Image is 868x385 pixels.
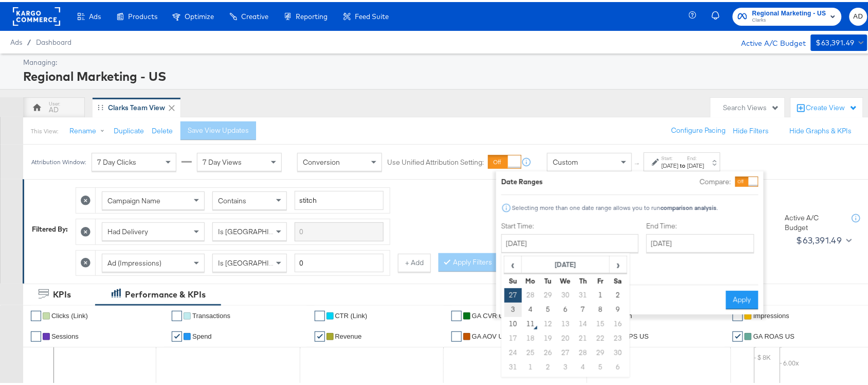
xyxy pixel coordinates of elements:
td: 1 [592,286,609,301]
button: Apply [726,289,758,307]
a: ✔ [31,309,41,319]
td: 17 [504,329,522,344]
div: $63,391.49 [797,231,842,246]
span: ↑ [633,160,643,164]
button: Delete [152,124,173,134]
span: AD [854,9,863,21]
span: Sessions [51,330,79,338]
span: GA CVR US [472,310,509,318]
a: ✔ [451,329,462,340]
td: 16 [609,315,627,329]
div: Date Ranges [501,175,543,185]
th: Th [574,272,592,286]
td: 25 [522,344,539,358]
td: 6 [557,301,574,315]
td: 21 [574,329,592,344]
label: End Time: [646,219,758,229]
a: ✔ [733,309,743,319]
th: Su [504,272,522,286]
button: Hide Graphs & KPIs [790,124,852,134]
a: ✔ [451,309,462,319]
th: Sa [609,272,627,286]
td: 28 [522,286,539,301]
span: GA AOV US [472,330,508,338]
td: 27 [504,286,522,301]
span: Spend [192,330,212,338]
span: Is [GEOGRAPHIC_DATA] [218,256,297,266]
td: 10 [504,315,522,329]
label: Start Time: [501,219,639,229]
td: 8 [592,301,609,315]
td: 3 [504,301,522,315]
th: Mo [522,272,539,286]
a: Dashboard [36,36,71,44]
div: Search Views [724,101,780,111]
a: ✔ [315,329,325,340]
td: 24 [504,344,522,358]
td: 26 [539,344,557,358]
label: Use Unified Attribution Setting: [387,155,484,165]
td: 4 [522,301,539,315]
td: 9 [609,301,627,315]
div: Selecting more than one date range allows you to run . [512,202,718,209]
span: ‹ [505,255,521,270]
span: Revenue [335,330,362,338]
td: 11 [522,315,539,329]
a: ✔ [315,309,325,319]
input: Enter a search term [295,189,384,208]
span: Contains [218,194,246,203]
td: 27 [557,344,574,358]
span: 7 Day Clicks [97,155,136,165]
td: 28 [574,344,592,358]
span: Ads [89,10,101,19]
td: 4 [574,358,592,373]
td: 1 [522,358,539,373]
a: ✔ [31,329,41,340]
span: Is [GEOGRAPHIC_DATA] [218,225,297,234]
span: Products [128,10,157,19]
span: Had Delivery [107,225,148,234]
button: Rename [62,120,116,138]
td: 29 [592,344,609,358]
span: Ad (Impressions) [107,256,161,266]
td: 5 [539,301,557,315]
th: Tu [539,272,557,286]
span: Campaign Name [107,194,160,203]
div: Create View [806,101,858,111]
div: Active A/C Budget [730,32,806,48]
td: 30 [557,286,574,301]
th: [DATE] [522,254,610,272]
button: $63,391.49 [811,32,867,49]
span: / [22,36,36,44]
span: Reporting [296,10,328,19]
button: + Add [398,252,431,270]
input: Enter a number [295,252,384,271]
td: 29 [539,286,557,301]
td: 31 [504,358,522,373]
div: Managing: [23,56,865,65]
span: Creative [241,10,268,19]
th: Fr [592,272,609,286]
td: 12 [539,315,557,329]
button: Hide Filters [733,124,769,134]
button: AD [849,6,867,24]
div: [DATE] [662,160,679,168]
span: GA CPS US [613,330,649,338]
span: Clicks (Link) [51,310,88,318]
td: 7 [574,301,592,315]
td: 13 [557,315,574,329]
a: ✔ [172,329,182,340]
div: AD [49,103,59,113]
label: Start: [662,153,679,160]
div: [DATE] [688,160,704,168]
button: Configure Pacing [664,119,733,138]
td: 14 [574,315,592,329]
div: Clarks Team View [108,101,165,111]
button: $63,391.49 [792,230,854,247]
div: Filtered By: [32,222,68,232]
input: Enter a search term [295,220,384,239]
div: $63,391.49 [816,34,855,47]
span: › [610,255,626,270]
div: KPIs [53,287,71,299]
